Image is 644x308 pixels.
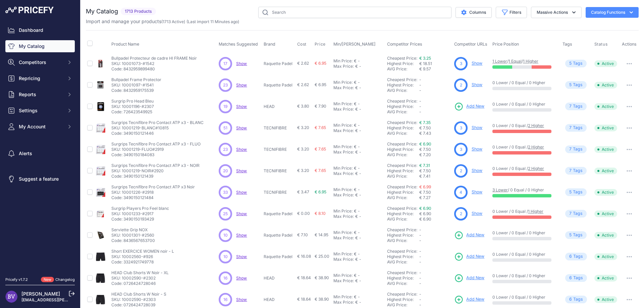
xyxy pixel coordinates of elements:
[355,128,358,133] div: €
[387,190,419,195] div: Highest Price:
[236,168,247,173] a: Show
[264,104,294,109] p: HEAD
[387,141,417,146] a: Cheapest Price:
[419,147,431,152] span: € 7.50
[19,91,63,98] span: Reports
[387,195,419,200] div: AVG Price:
[387,292,417,297] a: Cheapest Price:
[580,146,583,152] span: s
[236,147,247,152] a: Show
[492,59,556,64] p: / /
[264,42,275,47] span: Brand
[19,107,63,114] span: Settings
[315,61,326,66] span: € 6.95
[5,105,75,117] button: Settings
[236,297,247,302] a: Show
[5,88,75,101] button: Reports
[297,146,309,151] span: € 3.20
[186,19,239,24] span: (Last import 11 Minutes ago)
[111,147,201,152] p: SKU: 10001219-FLUO#2919
[455,7,492,18] button: Columns
[387,66,419,72] div: AVG Price:
[5,24,75,269] nav: Sidebar
[357,208,360,214] div: -
[264,147,294,152] p: TECNIFIBRE
[111,131,204,136] p: Code: 3490150121446
[358,192,361,198] div: -
[19,75,63,82] span: Repricing
[236,211,247,216] a: Show
[569,103,572,110] span: 7
[297,168,309,173] span: € 3.20
[357,101,360,107] div: -
[565,167,587,175] span: Tag
[528,166,544,171] a: 2 Higher
[236,254,247,259] a: Show
[315,125,326,130] span: € 7.65
[454,252,484,261] a: Add New
[111,206,169,211] p: Surgrip Players Pro Feel blanc
[492,102,556,107] p: 0 Lower / 0 Equal / 0 Higher
[111,163,200,168] p: Surgrips Tecnifibre Pro Contact ATP x3 - NOIR
[569,210,572,217] span: 7
[333,128,354,133] div: Max Price:
[236,104,247,109] a: Show
[594,42,609,47] button: Status
[419,141,431,146] a: € 6.90
[419,206,431,211] a: € 6.90
[419,77,421,82] span: -
[419,61,432,66] span: € 18.51
[492,187,556,193] p: / 0 Equal / 0 Higher
[492,42,519,47] span: Price Position
[496,7,527,18] button: Filters
[419,131,451,136] div: € 7.43
[354,80,357,85] div: €
[528,209,543,214] a: 1 Higher
[387,56,417,61] a: Cheapest Price:
[387,82,419,88] div: Highest Price:
[21,297,125,302] a: [EMAIL_ADDRESS][PERSON_NAME][DOMAIN_NAME]
[419,104,421,109] span: -
[580,168,583,174] span: s
[264,82,294,88] p: Raquette Padel
[586,7,639,18] button: Catalog Functions
[355,64,358,69] div: €
[5,173,75,185] a: Suggest a feature
[387,120,417,125] a: Cheapest Price:
[111,195,195,200] p: Code: 3490150121484
[297,211,310,216] span: € 0.00
[111,141,201,147] p: Surgrips Tecnifibre Pro Contact ATP x3 - FLUO
[355,85,358,90] div: €
[111,77,161,82] p: Bullpadel Frame Protector
[419,125,431,130] span: € 7.50
[569,125,572,131] span: 7
[358,171,361,176] div: -
[419,168,431,173] span: € 7.50
[460,61,462,67] span: 3
[111,184,195,190] p: Surgrips Tecnifibre Pro Contact ATP x3 Noir
[5,147,75,160] a: Alerts
[223,125,227,131] span: 51
[111,61,197,66] p: SKU: 10001073-#1542
[219,42,258,47] span: Matches Suggested
[565,60,587,67] span: Tag
[354,166,357,171] div: €
[223,168,228,174] span: 20
[472,61,482,66] a: Show
[472,211,482,216] a: Show
[460,82,462,88] span: 2
[580,210,583,217] span: s
[460,125,462,131] span: 3
[111,190,195,195] p: SKU: 10001226-#2918
[354,58,357,64] div: €
[460,189,462,195] span: 4
[236,61,247,66] span: Show
[594,82,617,88] span: Active
[315,146,326,151] span: € 7.65
[492,80,556,85] p: 0 Lower / 0 Equal / 0 Higher
[111,174,200,179] p: Code: 3490150121439
[419,227,421,232] span: -
[111,152,201,158] p: Code: 3490150184083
